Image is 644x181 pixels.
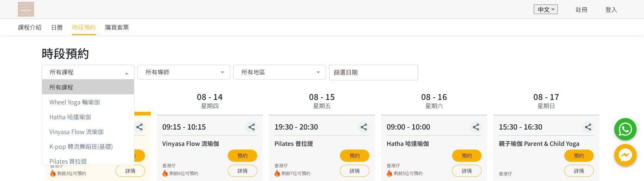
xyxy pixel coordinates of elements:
[241,68,265,76] span: 所有地區
[537,101,555,110] div: 星期日
[499,121,594,136] div: 15:30 - 16:30
[51,19,63,35] a: 日曆
[49,158,87,164] span: Pilates 普拉提
[49,143,113,149] span: K-pop 韓流舞蹈班(基礎)
[57,170,86,177] span: 剩餘3位可預約
[499,139,594,148] div: 親子瑜伽 Parent & Child Yoga
[564,165,594,177] a: 詳情
[282,170,310,177] span: 剩餘7位可預約
[533,92,559,100] div: 08 - 17
[329,65,418,80] input: 篩選日期
[116,165,145,177] a: 詳情
[162,170,168,177] img: fire.png
[421,92,447,100] div: 08 - 16
[387,121,482,136] div: 09:00 - 10:00
[313,101,331,110] div: 星期五
[51,23,63,31] span: 日曆
[452,150,482,162] button: 預約
[274,170,280,177] img: fire.png
[18,2,34,17] img: T57dtJh47iSJKDtQ57dN6xVUMYY2M0XQuGF02OI4.png
[49,99,100,105] span: Wheel Yoga 輪瑜伽
[576,5,588,14] a: 註冊
[197,92,223,100] div: 08 - 14
[162,162,198,169] div: 香港仔
[274,139,370,148] div: Pilates 普拉提
[72,19,96,35] a: 時段預約
[228,165,257,177] a: 詳情
[18,23,42,31] span: 課程介紹
[340,165,370,177] a: 詳情
[18,19,42,35] a: 課程介紹
[49,114,91,120] span: Hatha 哈達瑜伽
[169,170,198,177] span: 剩餘6位可預約
[564,150,594,162] button: 預約
[49,128,104,134] span: Vinyasa Flow 流瑜伽
[50,170,56,177] img: fire.png
[50,68,74,76] span: 所有課程
[605,5,617,14] a: 登入
[201,101,219,110] div: 星期四
[228,150,257,162] button: 預約
[42,44,602,62] div: 時段預約
[274,121,370,136] div: 19:30 - 20:30
[499,170,512,177] div: 香港仔
[340,150,370,162] button: 預約
[387,162,423,169] div: 香港仔
[50,162,86,169] div: 香港仔
[105,19,129,35] a: 購買套票
[105,23,129,31] span: 購買套票
[425,101,443,110] div: 星期六
[452,165,482,177] a: 詳情
[394,170,423,177] span: 剩餘5位可預約
[309,92,335,100] div: 08 - 15
[274,162,310,169] div: 香港仔
[162,139,257,148] div: Vinyasa Flow 流瑜伽
[162,121,257,136] div: 09:15 - 10:15
[72,23,96,31] span: 時段預約
[146,68,169,76] span: 所有導師
[387,170,392,177] img: fire.png
[49,84,73,90] span: 所有課程
[387,139,482,148] div: Hatha 哈達瑜伽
